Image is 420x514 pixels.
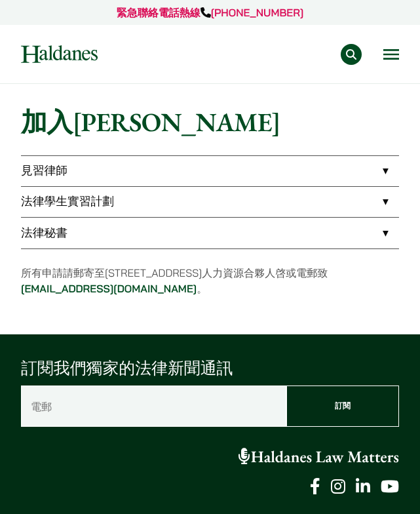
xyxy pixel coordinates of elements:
[21,265,399,296] p: 所有申請請郵寄至[STREET_ADDRESS]人力資源合夥人啓或電郵致 。
[21,106,399,138] h1: 加入[PERSON_NAME]
[21,282,197,295] a: [EMAIL_ADDRESS][DOMAIN_NAME]
[117,6,304,19] a: 緊急聯絡電話熱線[PHONE_NUMBER]
[21,218,399,248] a: 法律秘書
[286,385,399,426] input: 訂閱
[21,357,399,381] p: 訂閱我們獨家的法律新聞通訊
[21,45,98,63] img: Logo of Haldanes
[239,446,399,467] a: Haldanes Law Matters
[21,385,286,426] input: 電郵
[21,156,399,186] a: 見習律師
[341,44,362,65] button: Search
[21,187,399,217] a: 法律學生實習計劃
[383,49,399,60] button: Open menu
